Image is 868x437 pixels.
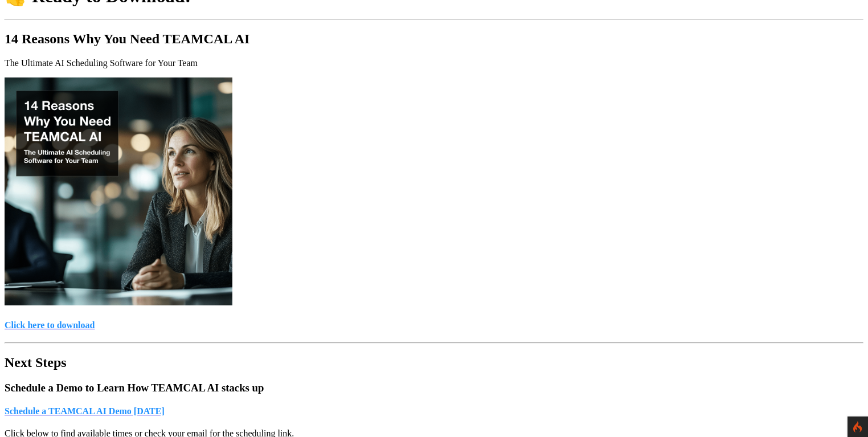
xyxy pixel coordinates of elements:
[5,58,863,68] p: The Ultimate AI Scheduling Software for Your Team
[5,355,863,370] h2: Next Steps
[5,320,863,330] a: Click here to download
[5,77,232,305] img: Download 14 Reasons Why You Need TEAMCAL AI
[5,382,863,394] h3: Schedule a Demo to Learn How TEAMCAL AI stacks up
[5,406,863,416] a: Schedule a TEAMCAL AI Demo [DATE]
[5,31,863,47] h2: 14 Reasons Why You Need TEAMCAL AI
